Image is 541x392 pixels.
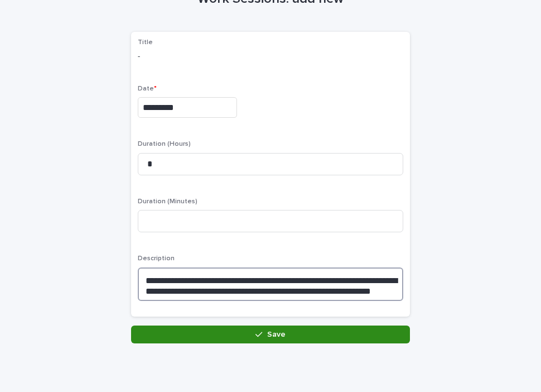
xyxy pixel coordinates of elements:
[131,326,410,343] button: Save
[138,85,157,92] span: Date
[138,51,403,63] p: -
[138,255,175,262] span: Description
[138,198,197,205] span: Duration (Minutes)
[138,141,191,147] span: Duration (Hours)
[267,331,286,338] span: Save
[138,39,153,46] span: Title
